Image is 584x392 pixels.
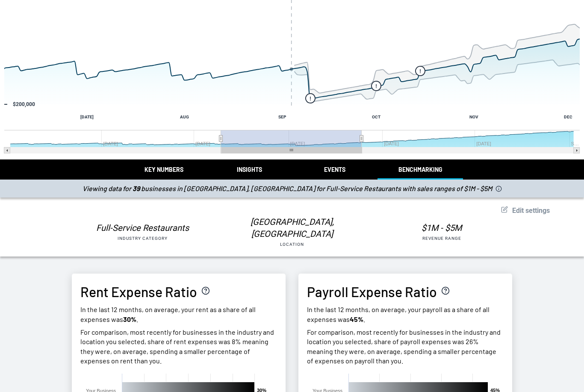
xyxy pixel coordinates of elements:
[180,115,189,119] text: AUG
[310,96,311,102] text: !
[80,327,277,366] p: For comparison, most recently for businesses in the industry and location you selected, share of ...
[402,184,463,192] span: with sales ranges of
[371,234,512,242] div: Revenue Range
[372,81,381,91] g: Wednesday, Oct 1, 05:00, 328,566.6264121119. flags.
[80,282,197,301] h3: Rent Expense Ratio
[307,282,437,301] h3: Payroll Expense Ratio
[469,115,478,119] text: NOV
[416,66,425,76] g: Wednesday, Oct 15, 05:00, 434,518.1727164276. flags.
[375,83,377,89] text: !
[307,305,504,324] p: In the last 12 months, on average, your payroll as a share of all expenses was .
[184,184,316,192] span: [GEOGRAPHIC_DATA], [GEOGRAPHIC_DATA]
[326,184,402,192] span: Full-Service Restaurants
[292,159,378,180] button: Events
[4,39,578,100] g: Past/Projected Data, series 1 of 4 with 185 data points. Y axis, values. X axis, Time.
[80,305,277,324] p: In the last 12 months, on average, your rent as a share of all expenses was .
[221,216,363,240] div: [GEOGRAPHIC_DATA], [GEOGRAPHIC_DATA]
[206,159,292,180] button: Insights
[221,240,363,248] div: Location
[141,184,183,192] span: businesses in
[564,115,572,119] text: DEC
[307,327,504,366] p: For comparison, most recently for businesses in the industry and location you selected, share of ...
[316,184,325,192] span: for
[493,185,502,192] button: Benchmarking Info
[80,115,94,119] text: [DATE]
[350,315,363,323] strong: 45%
[512,206,550,215] span: Edit settings
[306,94,315,103] g: Wednesday, Sep 10, 05:00, 239,169.66207968863. flags.
[371,216,512,248] button: $1M - $5MRevenue Range
[464,184,493,192] span: $1M - $5M
[378,159,463,180] button: Benchmarking
[133,184,141,192] strong: 39
[121,159,206,180] button: Key Numbers
[221,216,363,248] button: [GEOGRAPHIC_DATA], [GEOGRAPHIC_DATA]Location
[501,206,550,215] button: Edit settings
[13,101,35,107] text: $200,000
[83,184,131,192] span: Viewing data for
[441,286,450,296] button: Calculation explanation
[72,216,213,248] button: Full-Service RestaurantsIndustry Category
[201,286,210,296] button: Calculation explanation
[419,68,421,74] text: !
[571,141,579,146] text: S…
[278,115,286,119] text: SEP
[371,222,512,234] div: $1M - $5M
[372,115,380,119] text: OCT
[72,234,213,242] div: Industry Category
[123,315,136,323] strong: 30%
[72,222,213,234] div: Full-Service Restaurants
